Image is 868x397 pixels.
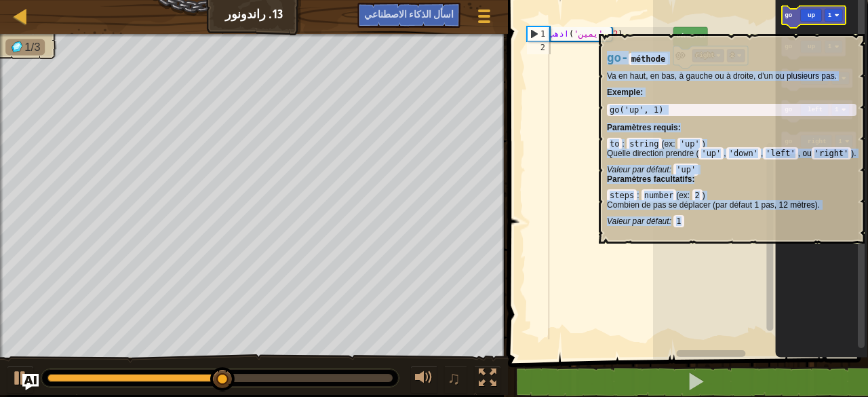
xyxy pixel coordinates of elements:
text: go [785,12,793,19]
code: 'up' [677,138,703,150]
font: ♫ [447,368,460,388]
span: Exemple [607,88,640,97]
font: 2 [540,43,545,52]
span: : [637,191,642,200]
code: 'up' [673,164,698,176]
span: : [692,174,694,184]
p: Combien de pas se déplacer (par défaut 1 pas, 12 mètres). [607,200,856,210]
button: Ctrl + P: Play [7,366,34,394]
text: Démarrer [676,33,707,40]
code: méthode [629,53,669,65]
code: 'up' [698,147,724,159]
button: اسأل الذكاء الاصطناعي [357,3,460,28]
span: : [669,216,674,226]
code: 'left' [763,147,797,159]
span: Valeur par défaut [607,165,669,174]
button: Basculer en plein écran [474,366,501,394]
span: : [673,139,677,149]
p: Va en haut, en bas, à gauche ou à droite, d'un ou plusieurs pas. [607,71,856,81]
font: 1/3 [24,41,40,54]
span: Paramètres requis [607,123,678,132]
code: 2 [692,189,703,202]
code: 'down' [726,147,761,159]
button: Afficher le menu [467,3,501,35]
code: to [607,138,622,150]
div: ( ) [607,191,856,226]
div: ( ) [607,139,856,174]
code: 'right' [812,147,852,159]
div: go('up', 1) [610,105,854,115]
span: ex [679,191,688,200]
strong: : [607,88,643,97]
button: ♫ [444,366,467,394]
span: ex [665,139,673,149]
span: Paramètres facultatifs [607,174,692,184]
span: : [622,139,627,149]
li: Récupère les gemmes. [5,39,45,56]
code: steps [607,189,637,202]
span: : [678,123,681,132]
font: اسأل الذكاء الاصطناعي [364,7,454,20]
h4: - [607,52,856,64]
span: Valeur par défaut [607,216,669,226]
p: Quelle direction prendre ( , , , ou ). [607,149,856,158]
code: string [627,138,661,150]
text: 1 [828,12,832,19]
span: : [669,165,674,174]
code: number [642,189,676,202]
button: Ajuster le volume [410,366,437,394]
button: اسأل الذكاء الاصطناعي [22,374,39,390]
span: go [607,51,621,64]
span: : [688,191,692,200]
code: 1 [673,215,684,227]
font: 1 [540,29,545,39]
